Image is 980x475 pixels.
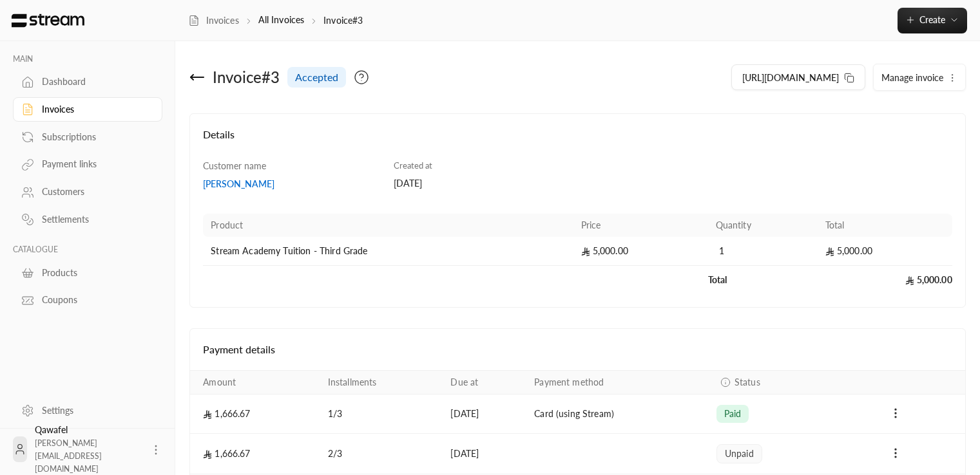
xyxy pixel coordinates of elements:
p: CATALOGUE [13,245,162,255]
a: Products [13,260,162,285]
button: Create [898,8,967,33]
span: Status [735,376,760,389]
th: Quantity [708,214,818,237]
td: 1,666.67 [190,434,320,474]
div: Dashboard [42,75,146,88]
span: Create [919,14,945,25]
a: Invoices [13,97,162,122]
span: 1 [716,245,729,257]
a: Payment links [13,152,162,177]
span: Created at [394,160,432,171]
div: [DATE] [394,177,572,190]
div: Invoices [42,103,146,116]
button: Manage invoice [874,64,965,90]
a: Subscriptions [13,124,162,149]
a: Invoices [188,14,239,27]
td: 5,000.00 [818,237,952,266]
td: Total [708,266,818,294]
a: Settlements [13,207,162,232]
th: Payment method [526,371,709,395]
div: Qawafel [35,424,142,475]
td: Stream Academy Tuition - Third Grade [203,237,573,266]
span: [PERSON_NAME][EMAIL_ADDRESS][DOMAIN_NAME] [35,438,102,474]
a: Dashboard [13,70,162,95]
td: 5,000.00 [573,237,708,266]
span: Manage invoice [881,72,943,83]
th: Due at [443,371,526,395]
td: [DATE] [443,395,526,434]
table: Products [203,214,952,294]
button: [URL][DOMAIN_NAME] [731,64,865,90]
span: [URL][DOMAIN_NAME] [742,71,839,84]
th: Installments [320,371,443,395]
span: Customer name [203,160,266,171]
div: Subscriptions [42,131,146,144]
td: 5,000.00 [818,266,952,294]
span: accepted [295,70,338,85]
div: Invoice # 3 [213,67,280,88]
th: Total [818,214,952,237]
td: Card (using Stream) [526,395,709,434]
th: Amount [190,371,320,395]
a: Coupons [13,288,162,313]
h4: Payment details [203,342,952,357]
td: 1,666.67 [190,395,320,434]
td: 1 / 3 [320,395,443,434]
span: unpaid [725,447,754,460]
p: MAIN [13,54,162,64]
a: [PERSON_NAME] [203,178,381,191]
th: Price [573,214,708,237]
td: 2 / 3 [320,434,443,474]
a: Settings [13,398,162,423]
img: Logo [10,14,86,28]
div: Products [42,266,146,279]
div: Settings [42,404,146,417]
div: Settlements [42,213,146,226]
div: Payment links [42,158,146,171]
span: paid [724,407,742,420]
h4: Details [203,127,952,155]
div: Customers [42,185,146,198]
p: Invoice#3 [323,14,363,27]
a: Customers [13,180,162,205]
div: Coupons [42,293,146,306]
a: All Invoices [258,14,304,25]
td: [DATE] [443,434,526,474]
nav: breadcrumb [188,14,363,27]
th: Product [203,214,573,237]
